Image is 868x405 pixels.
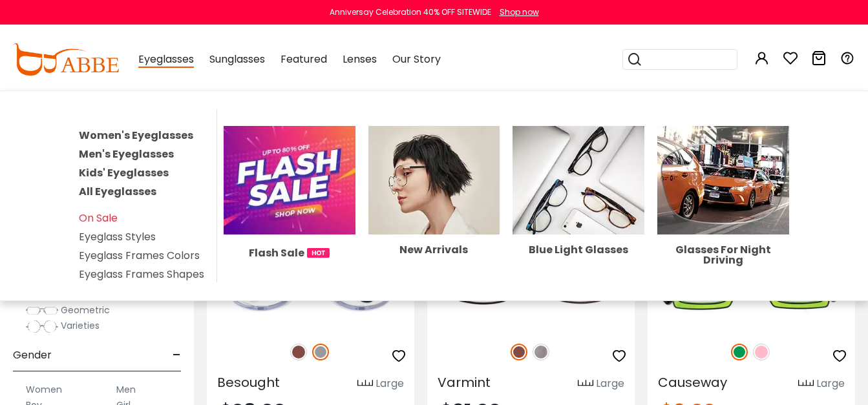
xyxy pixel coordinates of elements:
[392,52,441,67] span: Our Story
[376,376,404,391] div: Large
[79,211,118,225] a: On Sale
[513,245,644,255] div: Blue Light Glasses
[217,373,280,391] span: Besought
[79,248,200,263] a: Eyeglass Frames Colors
[657,245,789,265] div: Glasses For Night Driving
[281,52,327,67] span: Featured
[79,229,156,244] a: Eyeglass Styles
[368,245,500,255] div: New Arrivals
[596,376,624,391] div: Large
[500,6,539,18] div: Shop now
[511,344,527,360] img: Brown
[249,245,304,261] span: Flash Sale
[61,304,110,317] span: Geometric
[79,184,156,199] a: All Eyeglasses
[224,126,355,234] img: Flash Sale
[307,248,330,258] img: 1724998894317IetNH.gif
[61,319,100,332] span: Varieties
[116,382,136,397] label: Men
[578,379,593,389] img: size ruler
[138,52,194,68] span: Eyeglasses
[343,52,377,67] span: Lenses
[173,340,181,371] span: -
[533,344,549,360] img: Gun
[312,344,329,360] img: Gray
[26,382,62,397] label: Women
[438,373,491,391] span: Varmint
[13,340,52,371] span: Gender
[13,43,119,76] img: abbeglasses.com
[657,172,789,265] a: Glasses For Night Driving
[753,344,770,360] img: Pink
[224,172,355,261] a: Flash Sale
[368,172,500,255] a: New Arrivals
[26,304,58,317] img: Geometric.png
[357,379,373,389] img: size ruler
[731,344,748,360] img: Green
[368,126,500,234] img: New Arrivals
[290,344,307,360] img: Brown
[79,267,204,282] a: Eyeglass Frames Shapes
[209,52,265,67] span: Sunglasses
[79,147,174,161] a: Men's Eyeglasses
[26,320,58,333] img: Varieties.png
[330,6,491,18] div: Anniversay Celebration 40% OFF SITEWIDE
[657,126,789,234] img: Glasses For Night Driving
[79,128,193,143] a: Women's Eyeglasses
[816,376,845,391] div: Large
[798,379,814,389] img: size ruler
[493,6,539,17] a: Shop now
[513,172,644,255] a: Blue Light Glasses
[79,165,169,180] a: Kids' Eyeglasses
[658,373,727,391] span: Causeway
[513,126,644,234] img: Blue Light Glasses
